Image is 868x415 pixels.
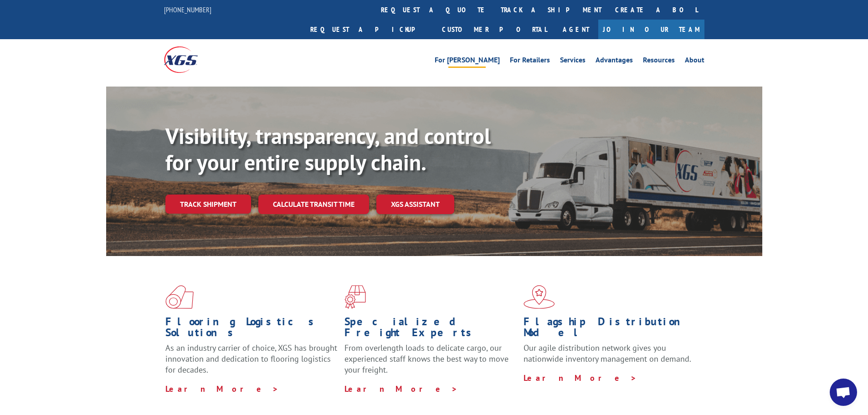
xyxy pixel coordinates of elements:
a: For Retailers [510,56,550,67]
div: Open chat [830,379,857,406]
img: xgs-icon-focused-on-flooring-red [344,285,366,309]
a: Calculate transit time [258,195,369,214]
a: Request a pickup [303,20,435,39]
a: Agent [554,20,598,39]
span: As an industry carrier of choice, XGS has brought innovation and dedication to flooring logistics... [165,343,337,375]
a: XGS ASSISTANT [376,195,454,214]
a: Resources [643,56,675,67]
a: Services [560,56,586,67]
p: From overlength loads to delicate cargo, our experienced staff knows the best way to move your fr... [344,343,517,383]
a: Learn More > [524,373,637,383]
a: Customer Portal [435,20,554,39]
a: Learn More > [344,384,458,394]
h1: Flooring Logistics Solutions [165,316,338,343]
a: Join Our Team [598,20,704,39]
a: [PHONE_NUMBER] [164,5,211,14]
b: Visibility, transparency, and control for your entire supply chain. [165,122,491,176]
a: For [PERSON_NAME] [435,56,500,67]
span: Our agile distribution network gives you nationwide inventory management on demand. [524,343,691,364]
h1: Specialized Freight Experts [344,316,517,343]
img: xgs-icon-flagship-distribution-model-red [524,285,555,309]
a: About [685,56,704,67]
img: xgs-icon-total-supply-chain-intelligence-red [165,285,194,309]
a: Learn More > [165,384,279,394]
h1: Flagship Distribution Model [524,316,696,343]
a: Track shipment [165,195,251,214]
a: Advantages [596,56,633,67]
